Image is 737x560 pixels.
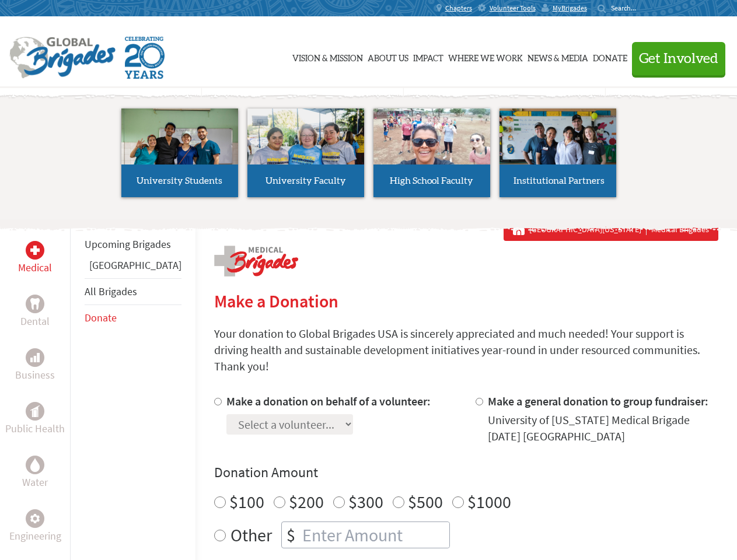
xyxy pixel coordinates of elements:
[85,305,181,331] li: Donate
[214,246,298,276] img: logo-medical.png
[89,258,181,272] a: [GEOGRAPHIC_DATA]
[229,491,264,513] label: $100
[368,27,408,86] a: About Us
[413,27,443,86] a: Impact
[500,108,616,186] img: menu_brigades_submenu_4.jpg
[488,412,718,444] div: University of [US_STATE] Medical Brigade [DATE] [GEOGRAPHIC_DATA]
[121,108,238,197] a: University Students
[300,522,449,548] input: Enter Amount
[632,42,725,75] button: Get Involved
[292,27,363,86] a: Vision & Mission
[639,52,718,66] span: Get Involved
[9,509,61,544] a: EngineeringEngineering
[514,176,605,185] span: Institutional Partners
[26,509,44,528] div: Engineering
[85,232,181,257] li: Upcoming Brigades
[373,108,490,165] img: menu_brigades_submenu_3.jpg
[214,463,718,482] h4: Donation Amount
[408,491,443,513] label: $500
[26,456,44,474] div: Water
[125,37,165,79] img: Global Brigades Celebrating 20 Years
[30,298,40,309] img: Dental
[26,348,44,367] div: Business
[137,176,222,185] span: University Students
[9,37,116,79] img: Global Brigades Logo
[247,108,364,197] a: University Faculty
[30,405,40,417] img: Public Health
[445,3,472,13] span: Chapters
[500,108,616,197] a: Institutional Partners
[247,108,364,187] img: menu_brigades_submenu_2.jpg
[226,394,431,408] label: Make a donation on behalf of a volunteer:
[15,367,55,383] p: Business
[373,108,490,197] a: High School Faculty
[15,348,55,383] a: BusinessBusiness
[528,27,588,86] a: News & Media
[9,528,61,544] p: Engineering
[214,325,718,374] p: Your donation to Global Brigades USA is sincerely appreciated and much needed! Your support is dr...
[30,353,40,362] img: Business
[22,456,48,491] a: WaterWater
[22,474,48,491] p: Water
[266,176,346,185] span: University Faculty
[214,290,718,311] h2: Make a Donation
[26,241,44,260] div: Medical
[553,3,587,13] span: MyBrigades
[289,491,324,513] label: $200
[26,402,44,421] div: Public Health
[490,3,536,13] span: Volunteer Tools
[85,311,117,324] a: Donate
[30,246,40,255] img: Medical
[390,176,473,185] span: High School Faculty
[348,491,383,513] label: $300
[30,458,40,471] img: Water
[282,522,300,548] div: $
[121,108,238,186] img: menu_brigades_submenu_1.jpg
[20,313,50,330] p: Dental
[5,402,65,437] a: Public HealthPublic Health
[85,237,171,251] a: Upcoming Brigades
[30,514,40,523] img: Engineering
[5,421,65,437] p: Public Health
[230,521,272,548] label: Other
[85,278,181,305] li: All Brigades
[611,3,644,12] input: Search...
[18,241,52,276] a: MedicalMedical
[18,260,52,276] p: Medical
[26,295,44,313] div: Dental
[20,295,50,330] a: DentalDental
[467,491,511,513] label: $1000
[593,27,627,86] a: Donate
[85,257,181,278] li: Greece
[85,285,137,298] a: All Brigades
[448,27,523,86] a: Where We Work
[488,394,708,408] label: Make a general donation to group fundraiser:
